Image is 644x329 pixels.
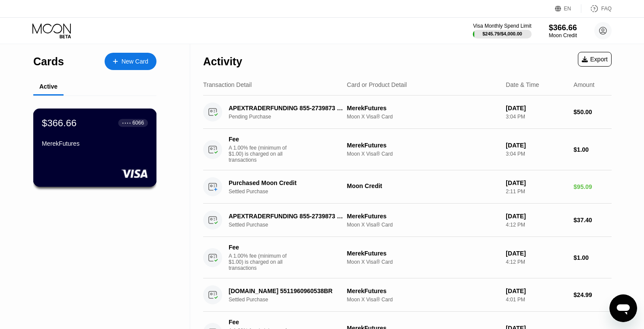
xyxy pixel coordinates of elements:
[229,213,343,220] div: APEXTRADERFUNDING 855-2739873 US
[229,297,352,303] div: Settled Purchase
[203,237,612,278] div: FeeA 1.00% fee (minimum of $1.00) is charged on all transactionsMerekFuturesMoon X Visa® Card[DAT...
[473,23,531,38] div: Visa Monthly Spend Limit$245.79/$4,000.00
[347,151,499,157] div: Moon X Visa® Card
[229,222,352,228] div: Settled Purchase
[203,55,242,68] div: Activity
[121,58,148,65] div: New Card
[132,120,144,126] div: 6066
[229,253,293,271] div: A 1.00% fee (minimum of $1.00) is charged on all transactions
[39,83,57,90] div: Active
[582,56,608,63] div: Export
[574,183,612,190] div: $95.09
[574,146,612,153] div: $1.00
[506,297,567,303] div: 4:01 PM
[506,179,567,186] div: [DATE]
[34,109,156,186] div: $366.66● ● ● ●6066MerekFutures
[229,244,289,251] div: Fee
[347,105,499,112] div: MerekFutures
[601,6,612,12] div: FAQ
[347,287,499,294] div: MerekFutures
[574,81,594,88] div: Amount
[347,297,499,303] div: Moon X Visa® Card
[506,105,567,112] div: [DATE]
[229,319,289,326] div: Fee
[574,109,612,115] div: $50.00
[506,188,567,195] div: 2:11 PM
[574,254,612,261] div: $1.00
[203,170,612,204] div: Purchased Moon CreditSettled PurchaseMoon Credit[DATE]2:11 PM$95.09
[347,81,407,88] div: Card or Product Detail
[42,117,77,128] div: $366.66
[581,4,612,13] div: FAQ
[347,222,499,228] div: Moon X Visa® Card
[229,179,343,186] div: Purchased Moon Credit
[555,4,581,13] div: EN
[574,291,612,298] div: $24.99
[229,136,289,143] div: Fee
[122,121,131,124] div: ● ● ● ●
[549,32,577,38] div: Moon Credit
[33,55,64,68] div: Cards
[203,278,612,312] div: [DOMAIN_NAME] 5511960960538BRSettled PurchaseMerekFuturesMoon X Visa® Card[DATE]4:01 PM$24.99
[506,222,567,228] div: 4:12 PM
[203,96,612,129] div: APEXTRADERFUNDING 855-2739873 USPending PurchaseMerekFuturesMoon X Visa® Card[DATE]3:04 PM$50.00
[506,142,567,149] div: [DATE]
[229,188,352,195] div: Settled Purchase
[347,250,499,257] div: MerekFutures
[229,287,343,294] div: [DOMAIN_NAME] 5511960960538BR
[506,114,567,120] div: 3:04 PM
[506,213,567,220] div: [DATE]
[105,53,156,70] div: New Card
[549,23,577,32] div: $366.66
[506,250,567,257] div: [DATE]
[473,23,531,29] div: Visa Monthly Spend Limit
[229,114,352,120] div: Pending Purchase
[347,259,499,265] div: Moon X Visa® Card
[564,6,571,12] div: EN
[482,31,522,36] div: $245.79 / $4,000.00
[203,204,612,237] div: APEXTRADERFUNDING 855-2739873 USSettled PurchaseMerekFuturesMoon X Visa® Card[DATE]4:12 PM$37.40
[506,81,539,88] div: Date & Time
[347,114,499,120] div: Moon X Visa® Card
[42,140,148,147] div: MerekFutures
[347,213,499,220] div: MerekFutures
[506,287,567,294] div: [DATE]
[609,294,637,322] iframe: Schaltfläche zum Öffnen des Messaging-Fensters
[506,259,567,265] div: 4:12 PM
[347,142,499,149] div: MerekFutures
[506,151,567,157] div: 3:04 PM
[203,81,252,88] div: Transaction Detail
[578,52,612,67] div: Export
[574,217,612,224] div: $37.40
[347,182,499,189] div: Moon Credit
[203,129,612,170] div: FeeA 1.00% fee (minimum of $1.00) is charged on all transactionsMerekFuturesMoon X Visa® Card[DAT...
[549,23,577,38] div: $366.66Moon Credit
[229,145,293,163] div: A 1.00% fee (minimum of $1.00) is charged on all transactions
[229,105,343,112] div: APEXTRADERFUNDING 855-2739873 US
